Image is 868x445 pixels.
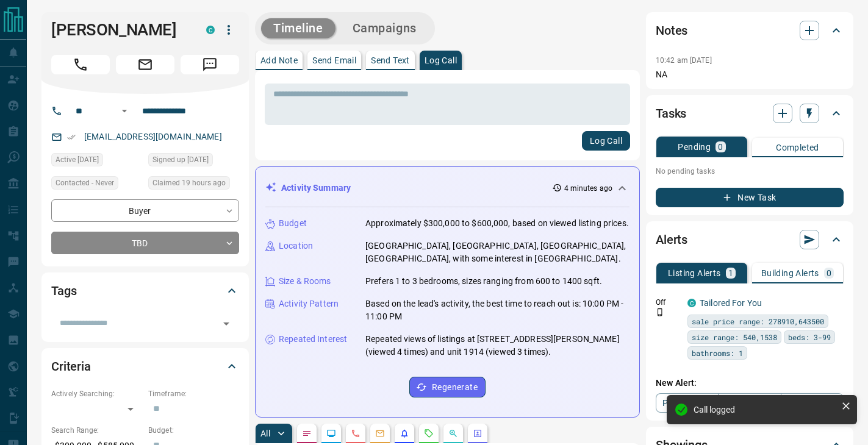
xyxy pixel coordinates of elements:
div: Tasks [656,99,844,128]
div: TBD [51,232,239,254]
div: Mon Sep 08 2025 [148,153,239,170]
a: [EMAIL_ADDRESS][DOMAIN_NAME] [84,132,222,141]
svg: Agent Actions [473,429,482,438]
span: Signed up [DATE] [152,154,209,166]
p: Actively Searching: [51,388,142,399]
span: size range: 540,1538 [692,331,777,343]
span: Message [181,55,239,74]
p: 4 minutes ago [564,183,612,194]
p: Location [279,240,313,252]
h2: Tags [51,281,76,301]
div: Thu Sep 11 2025 [148,176,239,193]
p: Approximately $300,000 to $600,000, based on viewed listing prices. [365,217,629,230]
button: Log Call [582,131,630,151]
svg: Requests [424,429,434,438]
p: Activity Summary [281,182,351,194]
div: Call logged [694,405,836,415]
button: Campaigns [340,18,429,38]
p: Listing Alerts [668,269,721,277]
p: Off [656,297,680,308]
span: sale price range: 278910,643500 [692,315,824,327]
button: Timeline [261,18,335,38]
div: condos.ca [687,299,696,307]
p: 0 [827,269,831,277]
button: Open [117,104,132,118]
h2: Notes [656,21,687,40]
p: No pending tasks [656,162,844,180]
p: Prefers 1 to 3 bedrooms, sizes ranging from 600 to 1400 sqft. [365,275,602,288]
p: Completed [776,143,819,152]
svg: Email Verified [67,133,76,141]
p: Budget: [148,425,239,436]
p: Timeframe: [148,388,239,399]
span: bathrooms: 1 [692,347,743,359]
p: Pending [678,143,711,151]
h2: Criteria [51,357,91,376]
div: Criteria [51,352,239,381]
p: Repeated Interest [279,333,347,346]
h2: Tasks [656,104,686,123]
p: Activity Pattern [279,297,339,310]
svg: Push Notification Only [656,308,664,316]
svg: Opportunities [448,429,458,438]
div: Notes [656,16,844,45]
p: 1 [728,269,733,277]
p: Building Alerts [761,269,819,277]
p: Send Email [312,56,356,65]
svg: Emails [375,429,385,438]
a: Tailored For You [700,298,762,308]
p: Size & Rooms [279,275,331,288]
p: Search Range: [51,425,142,436]
p: Add Note [260,56,298,65]
svg: Calls [351,429,360,438]
button: Regenerate [409,377,486,397]
h1: [PERSON_NAME] [51,20,188,40]
p: Log Call [425,56,457,65]
span: Contacted - Never [56,177,114,189]
div: Mon Sep 08 2025 [51,153,142,170]
p: NA [656,68,844,81]
span: Call [51,55,110,74]
div: Alerts [656,225,844,254]
a: Property [656,393,719,413]
p: Send Text [371,56,410,65]
p: All [260,429,270,438]
div: condos.ca [206,26,215,34]
svg: Lead Browsing Activity [326,429,336,438]
p: 0 [718,143,723,151]
button: New Task [656,188,844,207]
span: Active [DATE] [56,154,99,166]
span: beds: 3-99 [788,331,831,343]
div: Tags [51,276,239,305]
span: Email [116,55,174,74]
h2: Alerts [656,230,687,249]
p: Based on the lead's activity, the best time to reach out is: 10:00 PM - 11:00 PM [365,297,629,323]
div: Activity Summary4 minutes ago [265,177,629,199]
span: Claimed 19 hours ago [152,177,226,189]
p: 10:42 am [DATE] [656,56,712,65]
p: Budget [279,217,307,230]
svg: Notes [302,429,312,438]
p: New Alert: [656,377,844,390]
p: Repeated views of listings at [STREET_ADDRESS][PERSON_NAME] (viewed 4 times) and unit 1914 (viewe... [365,333,629,358]
div: Buyer [51,199,239,222]
button: Open [218,315,235,332]
p: [GEOGRAPHIC_DATA], [GEOGRAPHIC_DATA], [GEOGRAPHIC_DATA], [GEOGRAPHIC_DATA], with some interest in... [365,240,629,265]
svg: Listing Alerts [400,429,409,438]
